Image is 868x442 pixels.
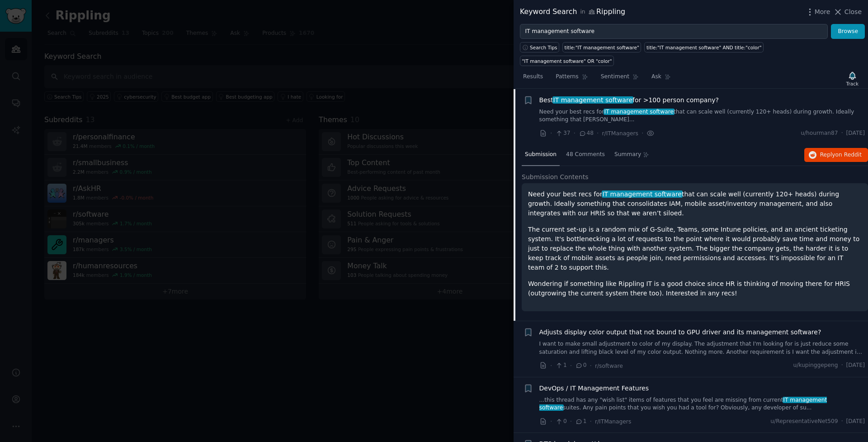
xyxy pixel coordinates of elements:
[520,56,614,66] a: "IT management software" OR "color"
[614,151,641,159] span: Summary
[525,151,557,159] span: Submission
[550,361,552,371] span: ·
[846,418,865,426] span: [DATE]
[566,151,605,159] span: 48 Comments
[651,73,661,81] span: Ask
[528,190,862,218] p: Need your best recs for that can scale well (currently 120+ heads) during growth. Ideally somethi...
[841,361,843,370] span: ·
[590,361,592,371] span: ·
[552,70,591,88] a: Patterns
[528,279,862,298] p: Wondering if something like Rippling IT is a good choice since HR is thinking of moving there for...
[539,384,649,393] a: DevOps / IT Management Features
[805,7,830,17] button: More
[820,151,862,159] span: Reply
[801,129,838,138] span: u/hourman87
[846,129,865,138] span: [DATE]
[833,7,862,17] button: Close
[575,418,586,426] span: 1
[642,128,643,138] span: ·
[539,328,821,337] a: Adjusts display color output that not bound to GPU driver and its management software?
[555,361,566,370] span: 1
[846,361,865,370] span: [DATE]
[595,363,623,369] span: r/software
[520,6,625,18] div: Keyword Search Rippling
[841,418,843,426] span: ·
[556,73,578,81] span: Patterns
[770,418,838,426] span: u/RepresentativeNet509
[539,95,719,105] span: Best for >100 person company?
[523,73,543,81] span: Results
[528,225,862,272] p: The current set-up is a random mix of G-Suite, Teams, some Intune policies, and an ancient ticket...
[520,70,546,88] a: Results
[580,8,585,16] span: in
[550,417,552,426] span: ·
[520,42,559,52] button: Search Tips
[601,73,629,81] span: Sentiment
[539,340,865,356] a: I want to make small adjustment to color of my display. The adjustment that I'm looking for is ju...
[520,24,828,39] input: Try a keyword related to your business
[590,417,592,426] span: ·
[831,24,865,39] button: Browse
[602,190,683,198] span: IT management software
[602,130,638,137] span: r/ITManagers
[562,42,641,52] a: title:"IT management software"
[555,418,566,426] span: 0
[522,58,612,64] div: "IT management software" OR "color"
[815,7,830,17] span: More
[804,148,868,162] button: Replyon Reddit
[530,44,557,51] span: Search Tips
[835,152,862,158] span: on Reddit
[570,417,572,426] span: ·
[579,129,594,138] span: 48
[604,109,675,115] span: IT management software
[539,95,719,105] a: BestIT management softwarefor >100 person company?
[648,70,674,88] a: Ask
[598,70,642,88] a: Sentiment
[570,361,572,371] span: ·
[597,128,599,138] span: ·
[846,81,859,87] div: Track
[552,96,633,104] span: IT management software
[574,128,576,138] span: ·
[793,361,838,370] span: u/kupinggepeng
[595,418,631,425] span: r/ITManagers
[550,128,552,138] span: ·
[575,361,586,370] span: 0
[565,44,639,51] div: title:"IT management software"
[539,396,865,412] a: ...this thread has any "wish list" items of features that you feel are missing from currentIT man...
[522,172,589,182] span: Submission Contents
[646,44,762,51] div: title:"IT management software" AND title:"color"
[539,108,865,124] a: Need your best recs forIT management softwarethat can scale well (currently 120+ heads) during gr...
[841,129,843,138] span: ·
[644,42,764,52] a: title:"IT management software" AND title:"color"
[844,7,862,17] span: Close
[843,69,862,88] button: Track
[555,129,570,138] span: 37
